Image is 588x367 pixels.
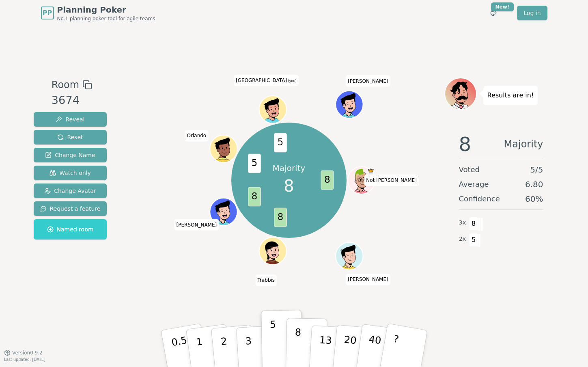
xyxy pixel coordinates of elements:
span: Request a feature [40,205,101,213]
span: Click to change your name [346,75,390,86]
div: 3674 [52,92,92,109]
button: Change Avatar [34,183,107,198]
span: 8 [321,171,334,190]
span: Click to change your name [234,75,299,86]
span: Last updated: [DATE] [4,357,45,362]
span: 8 [274,208,287,227]
p: 5 [269,319,276,363]
span: Majority [504,134,543,154]
p: Results are in! [487,90,534,101]
p: Majority [273,162,306,174]
span: 8 [284,174,294,198]
span: Voted [459,164,480,175]
span: 8 [459,134,472,154]
span: (you) [287,79,297,83]
button: Request a feature [34,201,107,216]
span: 5 [248,154,261,173]
span: 60 % [525,193,543,205]
span: 3 x [459,218,466,227]
span: Confidence [459,193,500,205]
span: Change Name [45,151,95,159]
span: 5 [469,233,478,247]
span: 5 [274,133,287,152]
span: Not Shaun is the host [368,167,375,174]
span: Change Avatar [44,187,96,195]
span: Reset [57,133,83,141]
button: Reveal [34,112,107,127]
span: Named room [47,225,94,233]
span: Average [459,179,489,190]
span: PP [43,8,52,18]
a: PPPlanning PokerNo.1 planning poker tool for agile teams [41,4,155,22]
button: New! [486,6,501,20]
span: Click to change your name [346,274,390,285]
div: New! [491,2,514,11]
button: Reset [34,130,107,145]
span: Planning Poker [57,4,155,15]
span: 6.80 [525,179,543,190]
button: Version0.9.2 [4,350,43,356]
span: 8 [469,217,478,231]
span: No.1 planning poker tool for agile teams [57,15,155,22]
span: Click to change your name [364,175,419,186]
span: Reveal [56,115,84,123]
button: Click to change your avatar [260,97,286,122]
button: Named room [34,219,107,240]
span: Room [52,78,79,92]
button: Watch only [34,166,107,180]
span: 8 [248,187,261,206]
span: Click to change your name [174,219,219,230]
span: Click to change your name [255,274,277,286]
span: Watch only [50,169,91,177]
a: Log in [517,6,547,20]
span: 2 x [459,235,466,244]
span: Click to change your name [185,130,209,141]
span: Version 0.9.2 [12,350,43,356]
span: 5 / 5 [530,164,543,175]
button: Change Name [34,148,107,162]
